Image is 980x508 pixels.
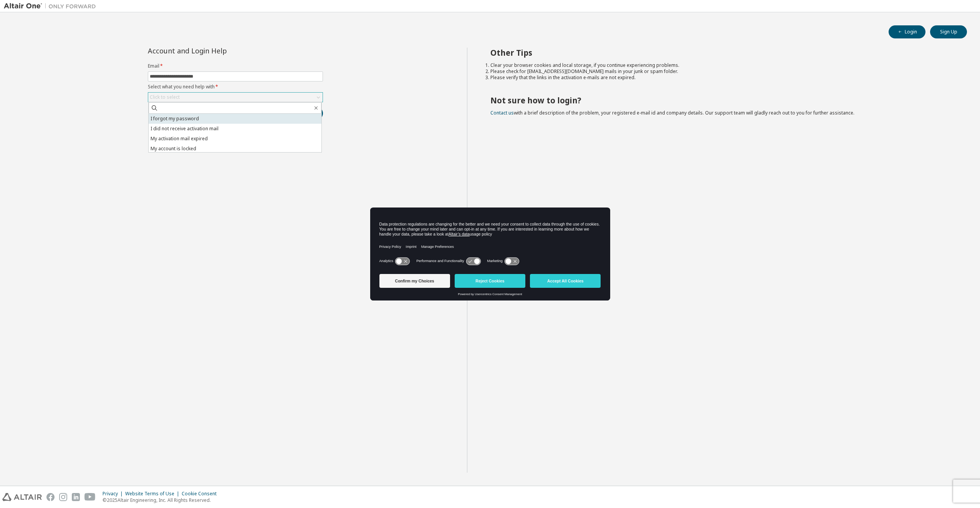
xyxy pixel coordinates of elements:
[490,48,954,58] h2: Other Tips
[490,110,514,116] a: Contact us
[930,25,967,38] button: Sign Up
[103,491,125,497] div: Privacy
[490,75,954,81] li: Please verify that the links in the activation e-mails are not expired.
[889,25,925,38] button: Login
[103,497,221,503] p: © 2025 Altair Engineering, Inc. All Rights Reserved.
[4,2,100,10] img: Altair One
[84,493,96,501] img: youtube.svg
[72,493,80,501] img: linkedin.svg
[490,68,954,75] li: Please check for [EMAIL_ADDRESS][DOMAIN_NAME] mails in your junk or spam folder.
[148,93,323,102] div: Click to select
[149,114,321,124] li: I forgot my password
[148,84,323,90] label: Select what you need help with
[182,491,221,497] div: Cookie Consent
[490,110,854,116] span: with a brief description of the problem, your registered e-mail id and company details. Our suppo...
[490,95,954,105] h2: Not sure how to login?
[148,63,323,69] label: Email
[150,94,180,100] div: Click to select
[46,493,55,501] img: facebook.svg
[148,48,288,54] div: Account and Login Help
[2,493,42,501] img: altair_logo.svg
[59,493,67,501] img: instagram.svg
[125,491,182,497] div: Website Terms of Use
[490,62,954,68] li: Clear your browser cookies and local storage, if you continue experiencing problems.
